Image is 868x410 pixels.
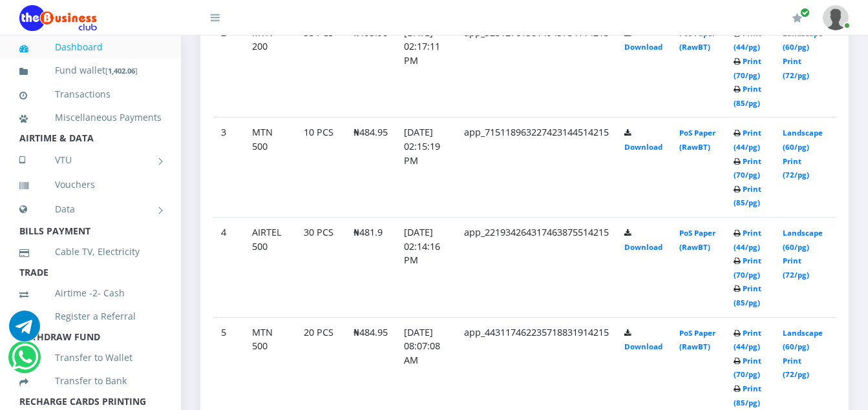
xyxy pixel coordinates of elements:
a: PoS Paper (RawBT) [679,328,715,352]
a: Download [624,342,662,351]
a: Vouchers [19,170,162,200]
td: ₦481.9 [346,217,396,317]
b: 1,402.06 [108,66,135,76]
td: 10 PCS [296,118,346,218]
span: Renew/Upgrade Subscription [800,8,810,17]
a: Register a Referral [19,302,162,331]
td: MTN 200 [244,17,296,118]
td: 30 PCS [296,217,346,317]
a: Dashboard [19,32,162,62]
td: ₦484.95 [346,118,396,218]
img: Logo [19,5,97,31]
a: Print (70/pg) [734,156,761,180]
a: PoS Paper (RawBT) [679,228,715,252]
a: Print (70/pg) [734,356,761,380]
a: Miscellaneous Payments [19,103,162,132]
td: 35 PCS [296,17,346,118]
a: Landscape (60/pg) [783,228,823,252]
a: Fund wallet[1,402.06] [19,56,162,86]
a: Print (85/pg) [734,184,761,208]
td: [DATE] 02:15:19 PM [396,118,456,218]
td: MTN 500 [244,118,296,218]
a: Print (85/pg) [734,283,761,307]
td: AIRTEL 500 [244,217,296,317]
td: app_325127613814943754114215 [456,17,617,118]
td: [DATE] 02:17:11 PM [396,17,456,118]
a: Transfer to Wallet [19,343,162,373]
td: 4 [213,217,244,317]
td: [DATE] 02:14:16 PM [396,217,456,317]
td: app_221934264317463875514215 [456,217,617,317]
a: Data [19,193,162,225]
a: Transfer to Bank [19,366,162,396]
a: Chat for support [12,351,38,373]
a: Download [624,242,662,252]
td: ₦193.98 [346,17,396,118]
a: Download [624,142,662,152]
a: Print (85/pg) [734,84,761,108]
a: Print (44/pg) [734,228,761,252]
a: Print (70/pg) [734,256,761,280]
td: 3 [213,118,244,218]
td: 2 [213,17,244,118]
a: VTU [19,144,162,176]
a: Print (72/pg) [783,156,809,180]
a: PoS Paper (RawBT) [679,128,715,152]
a: Print (72/pg) [783,256,809,280]
a: Print (44/pg) [734,128,761,152]
td: app_715118963227423144514215 [456,118,617,218]
a: Landscape (60/pg) [783,328,823,352]
a: Print (72/pg) [783,56,809,80]
a: Print (70/pg) [734,56,761,80]
small: [ ] [105,66,138,76]
a: Landscape (60/pg) [783,128,823,152]
a: Download [624,42,662,52]
a: Airtime -2- Cash [19,278,162,308]
a: Cable TV, Electricity [19,237,162,267]
i: Renew/Upgrade Subscription [792,13,802,23]
a: Print (72/pg) [783,356,809,380]
img: User [823,5,849,30]
a: Chat for support [9,320,40,342]
a: Transactions [19,79,162,109]
a: Print (44/pg) [734,328,761,352]
a: Print (85/pg) [734,384,761,407]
